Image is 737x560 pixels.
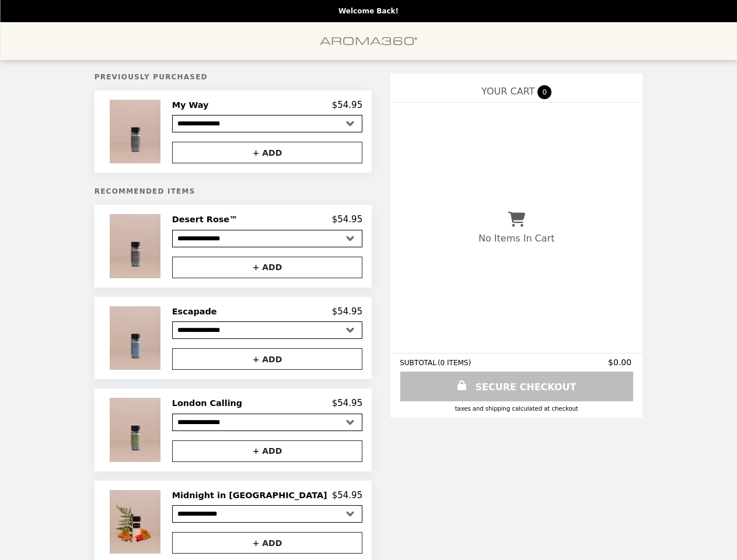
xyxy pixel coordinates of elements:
img: London Calling [110,398,164,461]
p: $54.95 [332,306,363,317]
h5: Previously Purchased [95,73,372,81]
p: $54.95 [332,214,363,225]
img: Brand Logo [320,29,418,53]
h5: Recommended Items [95,187,372,195]
p: $54.95 [332,398,363,408]
select: Select a product variant [172,505,362,523]
button: + ADD [172,348,362,370]
h2: Escapade [172,306,222,317]
span: YOUR CART [481,86,535,97]
span: 0 [537,85,551,99]
button: + ADD [172,257,362,278]
img: Desert Rose™ [110,214,164,278]
div: Taxes and Shipping calculated at checkout [400,405,633,412]
button: + ADD [172,532,362,554]
span: ( 0 ITEMS ) [438,359,471,367]
h2: London Calling [172,398,247,408]
span: $0.00 [608,358,633,367]
button: + ADD [172,142,362,163]
p: Welcome Back! [338,7,399,15]
p: No Items In Cart [478,233,554,244]
p: $54.95 [332,100,363,110]
select: Select a product variant [172,414,362,431]
p: $54.95 [332,490,363,501]
h2: Desert Rose™ [172,214,243,225]
select: Select a product variant [172,115,362,132]
img: My Way [110,100,164,163]
img: Escapade [110,306,164,370]
img: Midnight in Paris [110,490,164,554]
select: Select a product variant [172,230,362,247]
h2: My Way [172,100,214,110]
select: Select a product variant [172,321,362,339]
button: + ADD [172,440,362,462]
span: SUBTOTAL [400,359,438,367]
h2: Midnight in [GEOGRAPHIC_DATA] [172,490,332,501]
